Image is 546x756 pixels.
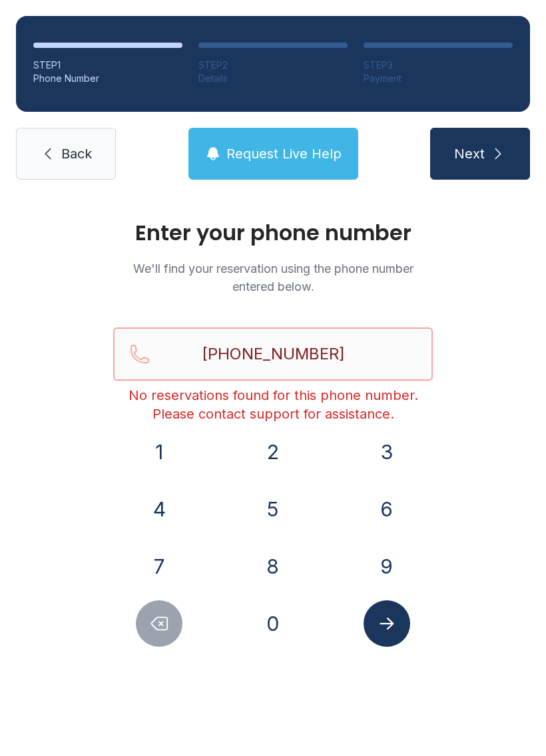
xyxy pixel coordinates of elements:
button: 7 [136,543,182,590]
div: STEP 2 [198,59,348,72]
button: 6 [364,486,410,532]
div: STEP 3 [364,59,513,72]
h1: Enter your phone number [113,222,433,244]
button: 9 [364,543,410,590]
span: Back [61,144,92,163]
button: 0 [250,600,296,647]
p: We'll find your reservation using the phone number entered below. [113,260,433,295]
div: No reservations found for this phone number. Please contact support for assistance. [113,386,433,423]
div: Payment [364,72,513,85]
button: 2 [250,429,296,475]
button: 8 [250,543,296,590]
input: Reservation phone number [113,327,433,381]
div: STEP 1 [33,59,182,72]
span: Request Live Help [226,144,342,163]
div: Details [198,72,348,85]
button: Delete number [136,600,182,647]
button: 5 [250,486,296,532]
button: 4 [136,486,182,532]
button: Submit lookup form [364,600,410,647]
div: Phone Number [33,72,182,85]
span: Next [454,144,485,163]
button: 3 [364,429,410,475]
button: 1 [136,429,182,475]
